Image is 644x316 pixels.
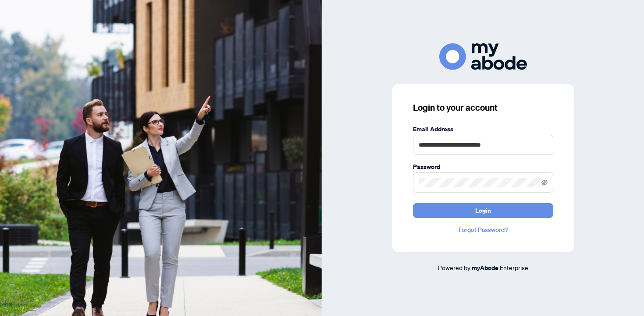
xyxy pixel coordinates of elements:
[413,225,553,235] a: Forgot Password?
[413,124,553,134] label: Email Address
[500,263,528,271] span: Enterprise
[439,43,527,70] img: ma-logo
[438,263,470,271] span: Powered by
[475,204,491,218] span: Login
[541,179,548,186] span: eye-invisible
[472,263,498,273] a: myAbode
[413,102,553,114] h3: Login to your account
[413,203,553,218] button: Login
[413,162,553,172] label: Password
